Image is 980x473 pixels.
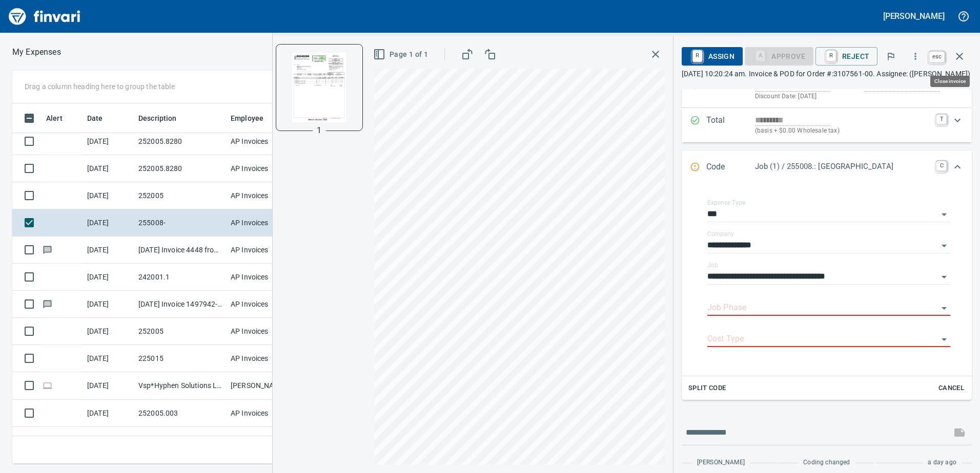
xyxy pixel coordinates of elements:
span: Alert [46,112,76,124]
td: [DATE] [83,400,134,427]
span: Alert [46,112,63,124]
button: Page 1 of 1 [371,45,432,64]
td: 252005 [134,318,227,345]
td: AP Invoices [227,345,303,372]
td: 252005.003 [134,400,227,427]
p: Job (1) / 255008.: [GEOGRAPHIC_DATA] [755,161,930,173]
button: Open [937,301,951,315]
p: (basis + $0.00 Wholesale tax) [755,126,930,136]
td: AP Invoices [227,128,303,155]
span: Reject [824,48,869,65]
span: Assign [690,48,734,65]
p: [DATE] 10:20:24 am. Invoice & POD for Order #:3107561-00. Assignee: ([PERSON_NAME]) [682,69,972,79]
td: [DATE] [83,155,134,182]
td: AP Invoices [227,236,303,264]
button: RReject [815,47,877,66]
td: Vsp*Hyphen Solutions L [GEOGRAPHIC_DATA] [134,372,227,399]
a: esc [929,51,945,62]
span: [PERSON_NAME] [697,458,745,468]
td: 252005.8280 [134,128,227,155]
a: R [692,50,702,61]
button: Split Code [686,380,729,396]
td: [PERSON_NAME] [227,372,303,399]
td: [DATE] [83,318,134,345]
button: Flag [880,45,902,68]
td: 225015 [134,345,227,372]
span: Description [138,112,177,124]
span: This records your message into the invoice and notifies anyone mentioned [947,420,972,445]
td: [DATE] [83,264,134,291]
p: Code [706,161,755,174]
td: [DATE] Invoice 4448 from Envirocom (1-39804) [134,236,227,264]
td: [DATE] [83,236,134,264]
span: Date [87,112,116,124]
span: Employee [231,112,263,124]
span: Employee [231,112,277,124]
span: Split Code [688,382,726,394]
span: Page 1 of 1 [375,48,428,61]
td: 242001.1 [134,264,227,291]
td: 252005.8280 [134,155,227,182]
td: [DATE] [83,128,134,155]
img: Page 1 [284,53,354,122]
img: Finvari [6,4,83,29]
p: Drag a column heading here to group the table [25,81,175,92]
td: AP Invoices [227,264,303,291]
button: Open [937,332,951,347]
td: [DATE] Invoice 23678571 from Peri Formwork Systems Inc (1-10791) [134,427,227,454]
p: My Expenses [12,46,61,58]
div: Expand [682,184,972,400]
div: Expand [682,150,972,184]
button: Cancel [935,380,968,396]
label: Job [707,262,718,268]
span: Has messages [42,300,53,307]
span: Has messages [42,246,53,253]
td: [DATE] [83,291,134,318]
label: Company [707,231,734,237]
td: [DATE] [83,427,134,454]
td: AP Invoices [227,155,303,182]
td: [DATE] [83,209,134,236]
a: R [826,50,836,61]
a: T [936,114,947,124]
button: RAssign [682,47,743,66]
span: Date [87,112,103,124]
td: [DATE] [83,345,134,372]
button: Open [937,207,951,222]
td: [DATE] [83,372,134,399]
td: AP Invoices [227,291,303,318]
td: AP Invoices [227,427,303,454]
div: Job Phase required [745,51,813,60]
span: Cancel [937,382,965,394]
button: Open [937,239,951,253]
td: 255008- [134,209,227,236]
span: Online transaction [42,382,53,389]
p: 1 [317,124,321,137]
div: Expand [682,108,972,142]
td: [DATE] Invoice 1497942-01 from Irrigation Specialist, Inc (1-10496) [134,291,227,318]
span: a day ago [928,458,956,468]
span: Description [138,112,190,124]
nav: breadcrumb [12,46,61,58]
label: Expense Type [707,200,745,206]
h5: [PERSON_NAME] [883,11,945,21]
a: C [936,161,947,171]
td: 252005 [134,182,227,209]
td: AP Invoices [227,209,303,236]
span: Coding changed [803,458,850,468]
button: Open [937,270,951,284]
td: [DATE] [83,182,134,209]
button: [PERSON_NAME] [881,8,947,24]
td: AP Invoices [227,400,303,427]
p: Total [706,114,755,136]
td: AP Invoices [227,182,303,209]
td: AP Invoices [227,318,303,345]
